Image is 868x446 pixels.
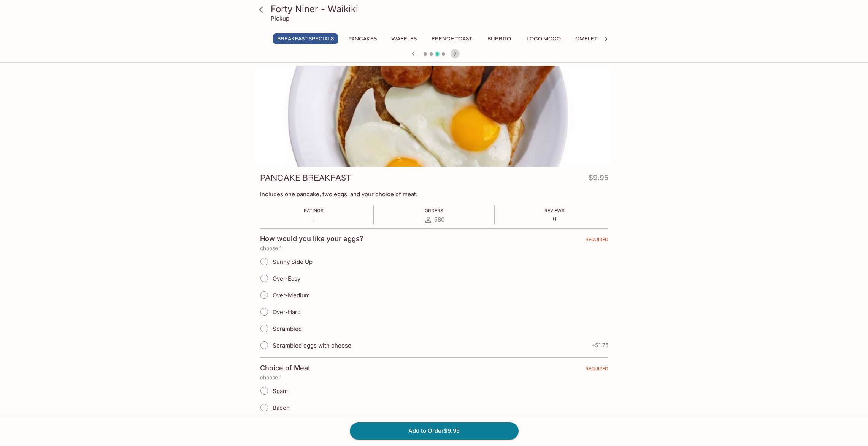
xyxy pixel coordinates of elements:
span: Ratings [304,208,324,213]
button: Breakfast Specials [273,33,338,44]
span: Over-Easy [273,275,300,282]
span: Orders [425,208,443,213]
span: 580 [434,216,444,223]
span: Scrambled eggs with cheese [273,342,351,349]
p: choose 1 [260,375,608,381]
span: Reviews [544,208,565,213]
p: Includes one pancake, two eggs, and your choice of meat. [260,190,608,198]
p: - [304,215,324,222]
button: Burrito [482,33,516,44]
span: Over-Hard [273,308,301,316]
h4: How would you like your eggs? [260,235,363,243]
h3: Forty Niner - Waikiki [271,3,611,15]
span: REQUIRED [586,366,608,375]
span: REQUIRED [586,236,608,245]
h4: $9.95 [589,172,608,187]
span: Sunny Side Up [273,258,313,265]
div: PANCAKE BREAKFAST [255,66,614,167]
button: Loco Moco [522,33,565,44]
span: Scrambled [273,325,302,332]
span: Over-Medium [273,292,310,299]
button: Pancakes [344,33,381,44]
button: Add to Order$9.95 [350,422,519,439]
button: French Toast [427,33,476,44]
span: Bacon [273,404,290,411]
h3: PANCAKE BREAKFAST [260,172,351,184]
span: Spam [273,387,288,395]
p: Pickup [271,15,289,22]
p: 0 [544,215,565,222]
p: choose 1 [260,245,608,251]
h4: Choice of Meat [260,364,310,372]
button: Waffles [387,33,421,44]
span: + $1.75 [592,342,608,348]
button: Omelettes [571,33,611,44]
